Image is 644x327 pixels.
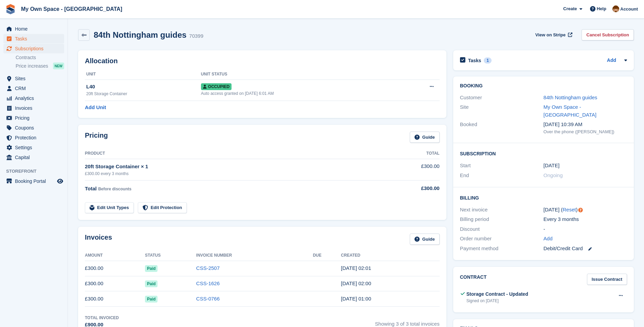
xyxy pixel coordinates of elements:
[460,274,487,285] h2: Contract
[201,90,401,97] div: Auto access granted on [DATE] 6:01 AM
[18,3,125,15] a: My Own Space - [GEOGRAPHIC_DATA]
[3,93,64,103] a: menu
[544,104,596,118] a: My Own Space - [GEOGRAPHIC_DATA]
[15,123,56,133] span: Coupons
[85,148,385,159] th: Product
[410,132,440,143] a: Guide
[3,113,64,123] a: menu
[145,280,158,287] span: Paid
[85,261,145,276] td: £300.00
[544,121,627,128] div: [DATE] 10:39 AM
[56,177,64,185] a: Preview store
[620,6,638,13] span: Account
[15,24,56,34] span: Home
[544,245,627,253] div: Debit/Credit Card
[544,216,627,223] div: Every 3 months
[85,234,112,245] h2: Invoices
[544,128,627,135] div: Over the phone ([PERSON_NAME])
[577,207,584,213] div: Tooltip anchor
[460,206,544,214] div: Next invoice
[16,62,64,70] a: Price increases NEW
[460,225,544,233] div: Discount
[544,172,563,178] span: Ongoing
[15,133,56,142] span: Protection
[3,133,64,142] a: menu
[98,187,131,191] span: Before discounts
[3,74,64,83] a: menu
[535,32,566,38] span: View on Stripe
[341,265,371,271] time: 2025-08-21 01:01:01 UTC
[201,69,401,80] th: Unit Status
[544,162,559,170] time: 2025-02-21 01:00:00 UTC
[385,148,440,159] th: Total
[3,24,64,34] a: menu
[3,153,64,162] a: menu
[145,265,158,272] span: Paid
[533,29,574,40] a: View on Stripe
[460,216,544,223] div: Billing period
[15,84,56,93] span: CRM
[563,5,577,12] span: Create
[587,274,627,285] a: Issue Contract
[460,83,627,89] h2: Booking
[196,296,220,302] a: CSS-0766
[544,235,553,243] a: Add
[6,168,68,175] span: Storefront
[145,296,158,303] span: Paid
[460,94,544,102] div: Customer
[460,194,627,201] h2: Billing
[612,5,619,12] img: Paula Harris
[86,83,201,91] div: L40
[468,57,481,64] h2: Tasks
[85,132,108,143] h2: Pricing
[15,34,56,44] span: Tasks
[16,63,48,69] span: Price increases
[94,30,186,39] h2: 84th Nottingham guides
[85,163,385,171] div: 20ft Storage Container × 1
[607,57,616,65] a: Add
[196,265,220,271] a: CSS-2507
[385,185,440,192] div: £300.00
[138,202,187,213] a: Edit Protection
[85,202,134,213] a: Edit Unit Types
[15,113,56,123] span: Pricing
[85,291,145,307] td: £300.00
[85,276,145,291] td: £300.00
[460,162,544,170] div: Start
[85,104,106,111] a: Add Unit
[563,207,576,212] a: Reset
[145,250,196,261] th: Status
[484,57,492,64] div: 1
[189,32,203,40] div: 70399
[85,250,145,261] th: Amount
[3,44,64,53] a: menu
[85,315,119,321] div: Total Invoiced
[410,234,440,245] a: Guide
[460,103,544,119] div: Site
[3,34,64,44] a: menu
[466,298,528,304] div: Signed on [DATE]
[85,171,385,177] div: £300.00 every 3 months
[3,84,64,93] a: menu
[460,245,544,253] div: Payment method
[3,123,64,133] a: menu
[582,29,634,40] a: Cancel Subscription
[3,103,64,113] a: menu
[466,291,528,298] div: Storage Contract - Updated
[196,280,220,286] a: CSS-1626
[85,69,201,80] th: Unit
[460,121,544,135] div: Booked
[385,159,440,180] td: £300.00
[544,206,627,214] div: [DATE] ( )
[460,235,544,243] div: Order number
[15,44,56,53] span: Subscriptions
[544,225,627,233] div: -
[460,150,627,157] h2: Subscription
[85,186,97,191] span: Total
[15,74,56,83] span: Sites
[341,250,439,261] th: Created
[3,143,64,152] a: menu
[460,172,544,179] div: End
[15,143,56,152] span: Settings
[15,93,56,103] span: Analytics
